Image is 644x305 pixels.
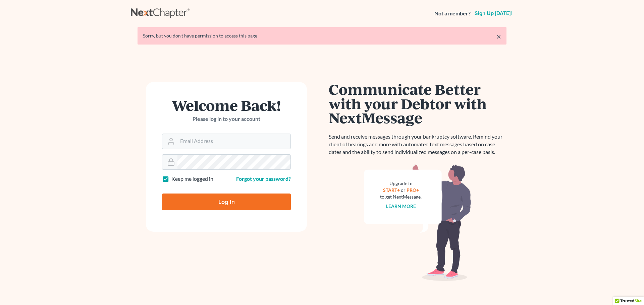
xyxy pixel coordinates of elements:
label: Keep me logged in [171,175,213,183]
a: START+ [383,187,400,193]
p: Please log in to your account [162,115,291,123]
div: Sorry, but you don't have permission to access this page [143,32,501,39]
a: × [496,32,501,41]
p: Send and receive messages through your bankruptcy software. Remind your client of hearings and mo... [329,133,506,156]
h1: Welcome Back! [162,98,291,112]
strong: Not a member? [434,10,471,17]
a: Forgot your password? [236,175,291,182]
input: Email Address [177,134,290,149]
div: to get NextMessage. [380,194,422,200]
input: Log In [162,194,291,210]
a: PRO+ [407,187,419,193]
a: Sign up [DATE]! [473,11,513,16]
img: nextmessage_bg-59042aed3d76b12b5cd301f8e5b87938c9018125f34e5fa2b7a6b67550977c72.svg [364,164,471,281]
div: Upgrade to [380,180,422,187]
a: Learn more [386,203,416,209]
span: or [401,187,406,193]
h1: Communicate Better with your Debtor with NextMessage [329,82,506,125]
